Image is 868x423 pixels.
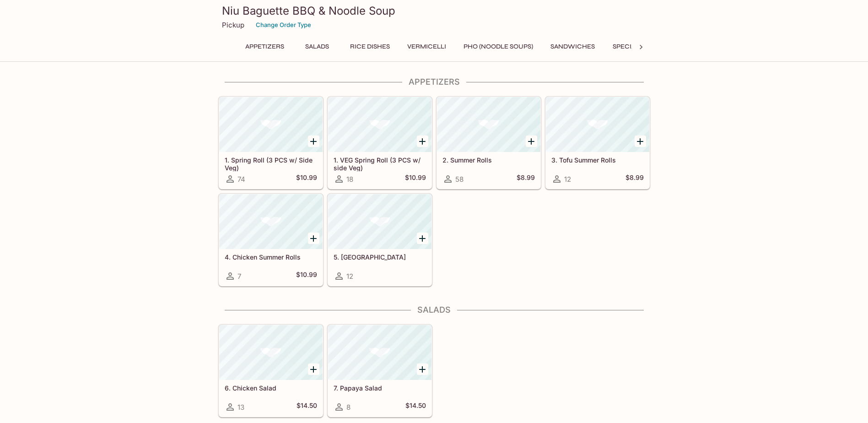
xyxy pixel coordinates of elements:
a: 3. Tofu Summer Rolls12$8.99 [545,97,650,189]
div: 1. Spring Roll (3 PCS w/ Side Veg) [219,97,323,152]
a: 6. Chicken Salad13$14.50 [219,325,323,417]
a: 2. Summer Rolls58$8.99 [437,97,541,189]
div: 4. Chicken Summer Rolls [219,194,323,249]
p: Pickup [222,21,244,29]
a: 1. Spring Roll (3 PCS w/ Side Veg)74$10.99 [219,97,323,189]
button: Add 3. Tofu Summer Rolls [635,136,646,147]
h5: 5. [GEOGRAPHIC_DATA] [334,253,426,261]
div: 1. VEG Spring Roll (3 PCS w/ side Veg) [328,97,431,152]
span: 74 [237,175,245,184]
div: 2. Summer Rolls [437,97,540,152]
h5: 3. Tofu Summer Rolls [551,156,644,164]
a: 4. Chicken Summer Rolls7$10.99 [219,194,323,286]
h5: 1. VEG Spring Roll (3 PCS w/ side Veg) [334,156,426,171]
span: 8 [346,403,350,412]
button: Add 5. Gyoza [417,233,428,244]
div: 6. Chicken Salad [219,325,323,380]
button: Specials [607,40,648,53]
button: Add 7. Papaya Salad [417,363,428,375]
button: Add 4. Chicken Summer Rolls [308,233,319,244]
button: Rice Dishes [345,40,395,53]
h5: $10.99 [296,174,317,184]
button: Change Order Type [252,18,315,32]
span: 12 [346,272,353,281]
button: Vermicelli [402,40,451,53]
h5: 6. Chicken Salad [225,384,317,392]
div: 7. Papaya Salad [328,325,431,380]
div: 5. Gyoza [328,194,431,249]
button: Add 2. Summer Rolls [526,136,537,147]
button: Add 1. VEG Spring Roll (3 PCS w/ side Veg) [417,136,428,147]
h5: $8.99 [517,174,535,184]
h5: $14.50 [405,401,426,412]
h4: Appetizers [218,77,650,87]
h5: $10.99 [405,174,426,184]
h5: 1. Spring Roll (3 PCS w/ Side Veg) [225,156,317,171]
a: 7. Papaya Salad8$14.50 [328,325,432,417]
a: 5. [GEOGRAPHIC_DATA]12 [328,194,432,286]
span: 58 [455,175,464,184]
span: 12 [564,175,571,184]
button: Salads [297,40,338,53]
span: 13 [237,403,244,412]
span: 7 [237,272,241,281]
h3: Niu Baguette BBQ & Noodle Soup [222,4,647,18]
div: 3. Tofu Summer Rolls [546,97,649,152]
button: Add 6. Chicken Salad [308,363,319,375]
h4: Salads [218,305,650,315]
h5: $8.99 [625,174,644,184]
h5: 4. Chicken Summer Rolls [225,253,317,261]
button: Sandwiches [545,40,600,53]
span: 18 [346,175,353,184]
h5: $10.99 [296,271,317,282]
h5: 7. Papaya Salad [334,384,426,392]
button: Appetizers [240,40,289,53]
h5: 2. Summer Rolls [442,156,535,164]
button: Add 1. Spring Roll (3 PCS w/ Side Veg) [308,136,319,147]
button: Pho (Noodle Soups) [458,40,538,53]
h5: $14.50 [297,401,317,412]
a: 1. VEG Spring Roll (3 PCS w/ side Veg)18$10.99 [328,97,432,189]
